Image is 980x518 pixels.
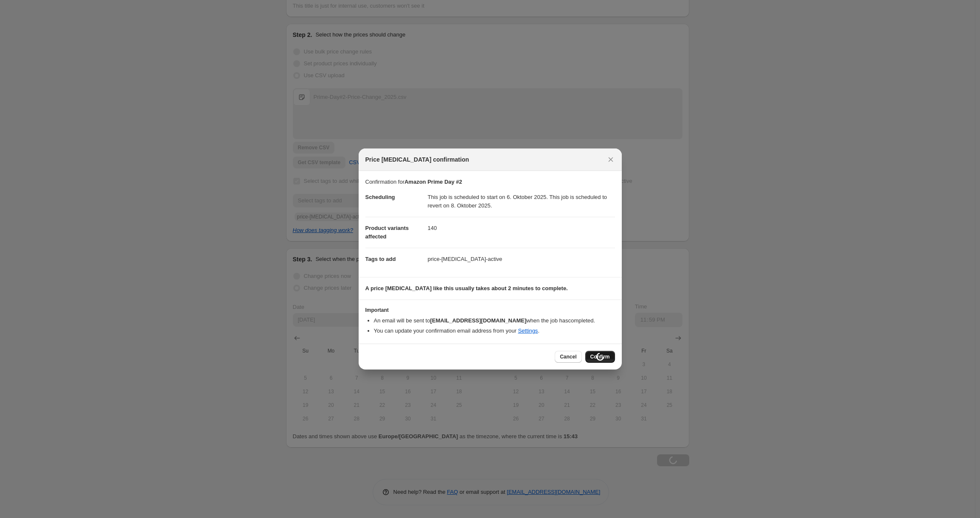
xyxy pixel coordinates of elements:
[555,351,581,363] button: Cancel
[428,248,615,270] dd: price-[MEDICAL_DATA]-active
[560,353,576,360] span: Cancel
[428,186,615,217] dd: This job is scheduled to start on 6. Oktober 2025. This job is scheduled to revert on 8. Oktober ...
[365,307,615,314] h3: Important
[430,317,526,324] b: [EMAIL_ADDRESS][DOMAIN_NAME]
[605,154,617,165] button: Close
[365,256,396,262] span: Tags to add
[518,328,538,334] a: Settings
[374,316,615,325] li: An email will be sent to when the job has completed .
[374,327,615,335] li: You can update your confirmation email address from your .
[365,285,568,291] b: A price [MEDICAL_DATA] like this usually takes about 2 minutes to complete.
[365,155,469,164] span: Price [MEDICAL_DATA] confirmation
[365,194,395,200] span: Scheduling
[365,225,409,240] span: Product variants affected
[365,178,615,186] p: Confirmation for
[404,179,462,185] b: Amazon Prime Day #2
[428,217,615,239] dd: 140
